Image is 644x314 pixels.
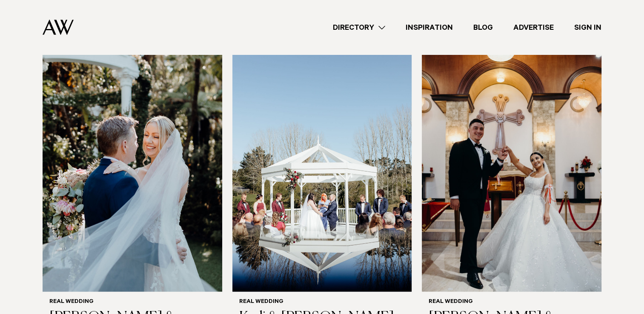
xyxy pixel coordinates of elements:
[564,22,612,33] a: Sign In
[49,298,215,305] h6: Real Wedding
[323,22,395,33] a: Directory
[232,51,412,292] img: Real Wedding | Karli & Warren
[429,298,595,305] h6: Real Wedding
[422,51,601,292] img: Real Wedding | Lana & Chris
[395,22,463,33] a: Inspiration
[463,22,503,33] a: Blog
[43,19,74,35] img: Auckland Weddings Logo
[503,22,564,33] a: Advertise
[43,51,222,292] img: Real Wedding | Anna & Mark
[239,298,405,305] h6: Real Wedding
